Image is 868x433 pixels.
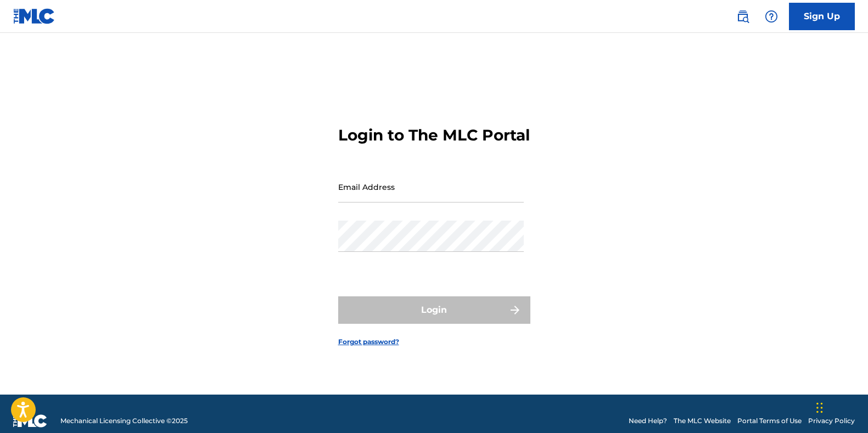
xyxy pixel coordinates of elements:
[737,416,802,426] a: Portal Terms of Use
[789,3,855,30] a: Sign Up
[732,5,754,27] a: Public Search
[813,380,868,433] iframe: Chat Widget
[629,416,667,426] a: Need Help?
[13,8,55,24] img: MLC Logo
[760,5,782,27] div: Help
[60,416,188,426] span: Mechanical Licensing Collective © 2025
[338,337,399,347] a: Forgot password?
[674,416,731,426] a: The MLC Website
[816,391,823,424] div: Drag
[13,414,47,428] img: logo
[338,126,530,145] h3: Login to The MLC Portal
[765,10,778,23] img: help
[736,10,749,23] img: search
[808,416,855,426] a: Privacy Policy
